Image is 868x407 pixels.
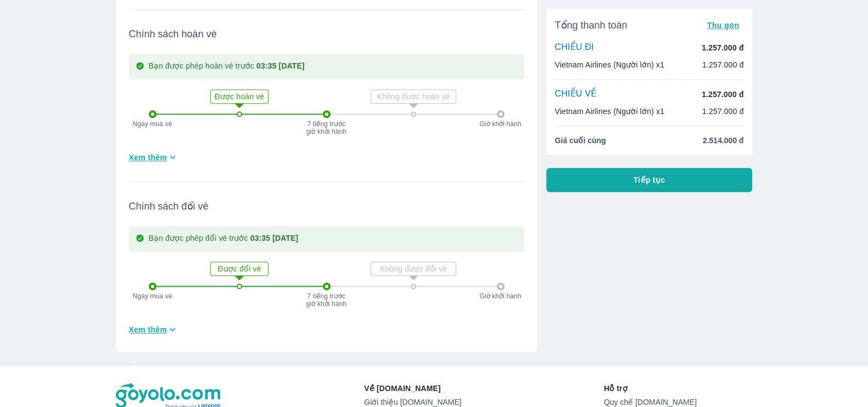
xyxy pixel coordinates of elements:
p: Không được đổi vé [372,263,455,274]
p: Được hoàn vé [212,91,267,102]
span: Tổng thanh toán [555,19,628,32]
span: Tiếp tục [634,174,665,185]
p: 1.257.000 đ [702,89,743,100]
p: Ngày mua vé [128,292,177,300]
span: Xem thêm [129,324,167,335]
p: Hỗ trợ [604,383,753,394]
p: Bạn được phép đổi vé trước [149,233,299,245]
p: Ngày mua vé [128,120,177,128]
p: CHIỀU ĐI [555,42,594,54]
p: Giờ khởi hành [476,120,525,128]
span: Chính sách đổi vé [129,200,524,213]
p: 7 tiếng trước giờ khởi hành [305,292,349,308]
p: Không được hoàn vé [372,91,455,102]
p: 1.257.000 đ [702,42,743,53]
button: Xem thêm [125,148,183,166]
p: CHIỀU VỀ [555,88,597,100]
p: 7 tiếng trước giờ khởi hành [305,120,349,135]
strong: 03:35 [DATE] [250,234,299,242]
button: Tiếp tục [546,168,753,192]
a: Quy chế [DOMAIN_NAME] [604,398,753,406]
p: Vietnam Airlines (Người lớn) x1 [555,59,664,70]
p: Vietnam Airlines (Người lớn) x1 [555,106,664,117]
button: Thu gọn [703,18,744,33]
button: Xem thêm [125,320,183,338]
span: Giá cuối cùng [555,135,606,146]
p: Về [DOMAIN_NAME] [364,383,461,394]
p: Bạn được phép hoàn vé trước [149,60,305,73]
span: Thu gọn [707,21,740,30]
span: Chính sách hoàn vé [129,27,524,41]
p: 1.257.000 đ [702,106,744,117]
span: 2.514.000 đ [703,135,744,146]
p: Được đổi vé [212,263,267,274]
strong: 03:35 [DATE] [256,61,305,70]
p: 1.257.000 đ [702,59,744,70]
a: Giới thiệu [DOMAIN_NAME] [364,398,461,406]
span: Xem thêm [129,152,167,163]
p: Giờ khởi hành [476,292,525,300]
